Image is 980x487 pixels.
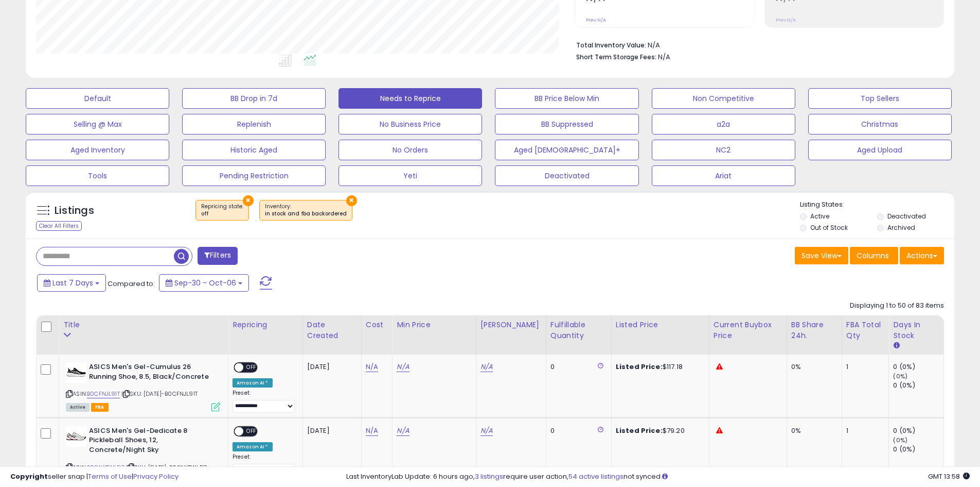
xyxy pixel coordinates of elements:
[550,362,603,372] div: 0
[550,426,603,435] div: 0
[26,140,169,160] button: Aged Inventory
[201,203,243,218] span: Repricing state :
[893,436,907,444] small: (0%)
[36,221,82,231] div: Clear All Filters
[37,274,106,292] button: Last 7 Days
[550,320,607,341] div: Fulfillable Quantity
[133,472,179,481] a: Privacy Policy
[338,88,482,109] button: Needs to Reprice
[182,140,326,160] button: Historic Aged
[307,320,357,341] div: Date Created
[857,250,889,261] span: Columns
[91,403,109,412] span: FBA
[182,165,326,186] button: Pending Restriction
[366,320,388,330] div: Cost
[791,362,834,372] div: 0%
[900,247,944,264] button: Actions
[893,320,939,341] div: Days In Stock
[495,165,638,186] button: Deactivated
[66,362,220,410] div: ASIN:
[846,362,881,372] div: 1
[795,247,848,264] button: Save View
[808,114,952,135] button: Christmas
[10,472,48,481] strong: Copyright
[55,204,94,218] h5: Listings
[576,41,646,49] b: Total Inventory Value:
[346,472,970,482] div: Last InventoryLab Update: 6 hours ago, require user action, not synced.
[893,341,899,350] small: Days In Stock.
[108,279,155,289] span: Compared to:
[576,53,656,61] b: Short Term Storage Fees:
[233,320,298,330] div: Repricing
[366,362,378,372] a: N/A
[397,362,409,372] a: N/A
[791,320,838,341] div: BB Share 24h.
[808,140,952,160] button: Aged Upload
[480,426,493,436] a: N/A
[586,17,606,23] small: Prev: N/A
[846,320,885,341] div: FBA Total Qty
[616,426,701,435] div: $79.20
[338,114,482,135] button: No Business Price
[616,426,663,435] b: Listed Price:
[495,140,638,160] button: Aged [DEMOGRAPHIC_DATA]+
[397,426,409,436] a: N/A
[893,445,943,454] div: 0 (0%)
[714,320,782,341] div: Current Buybox Price
[307,362,348,372] div: [DATE]
[887,223,915,232] label: Archived
[893,372,907,380] small: (0%)
[89,426,214,458] b: ASICS Men's Gel-Dedicate 8 Pickleball Shoes, 12, Concrete/Night Sky
[495,114,638,135] button: BB Suppressed
[26,165,169,186] button: Tools
[121,390,198,398] span: | SKU: [DATE]-B0CFNJL91T
[265,203,347,218] span: Inventory :
[616,362,701,372] div: $117.18
[475,472,503,481] a: 3 listings
[26,114,169,135] button: Selling @ Max
[800,200,954,210] p: Listing States:
[265,210,347,217] div: in stock and fba backordered
[397,320,471,330] div: Min Price
[652,114,795,135] button: a2a
[658,52,670,62] span: N/A
[808,88,952,109] button: Top Sellers
[576,38,936,51] li: N/A
[791,426,834,435] div: 0%
[87,390,120,398] a: B0CFNJL91T
[850,247,898,264] button: Columns
[346,195,357,206] button: ×
[616,362,663,372] b: Listed Price:
[652,140,795,160] button: NC2
[198,247,238,265] button: Filters
[66,426,86,447] img: 314d1-f3-eL._SL40_.jpg
[307,426,348,435] div: [DATE]
[182,88,326,109] button: BB Drop in 7d
[159,274,249,292] button: Sep-30 - Oct-06
[480,362,493,372] a: N/A
[89,362,214,384] b: ASICS Men's Gel-Cumulus 26 Running Shoe, 8.5, Black/Concrete
[182,114,326,135] button: Replenish
[233,378,273,388] div: Amazon AI *
[652,165,795,186] button: Ariat
[928,472,970,481] span: 2025-10-14 13:58 GMT
[338,165,482,186] button: Yeti
[887,212,926,221] label: Deactivated
[233,390,295,413] div: Preset:
[338,140,482,160] button: No Orders
[893,381,943,390] div: 0 (0%)
[776,17,796,23] small: Prev: N/A
[26,88,169,109] button: Default
[66,403,90,412] span: All listings currently available for purchase on Amazon
[480,320,542,330] div: [PERSON_NAME]
[66,362,86,383] img: 31YZVqtuvQL._SL40_.jpg
[893,362,943,372] div: 0 (0%)
[846,426,881,435] div: 1
[52,278,93,288] span: Last 7 Days
[495,88,638,109] button: BB Price Below Min
[63,320,224,330] div: Title
[810,223,848,232] label: Out of Stock
[568,472,623,481] a: 54 active listings
[243,363,260,372] span: OFF
[243,427,260,435] span: OFF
